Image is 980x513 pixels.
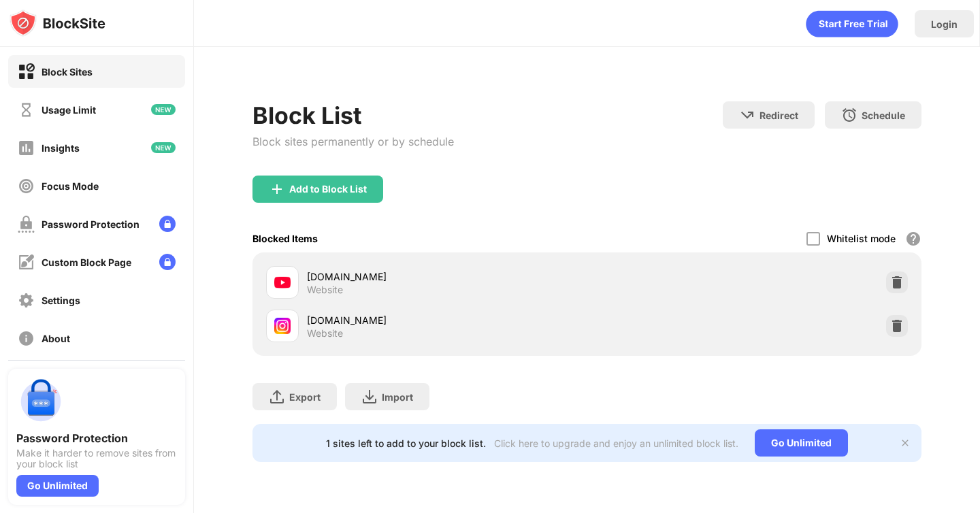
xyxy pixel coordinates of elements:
[252,135,454,148] div: Block sites permanently or by schedule
[18,216,35,233] img: password-protection-off.svg
[151,104,176,115] img: new-icon.svg
[159,216,176,232] img: lock-menu.svg
[931,18,958,30] div: Login
[307,269,587,284] div: [DOMAIN_NAME]
[289,184,367,195] div: Add to Block List
[42,256,131,268] div: Custom Block Page
[18,178,35,195] img: focus-off.svg
[18,330,35,347] img: about-off.svg
[827,233,896,244] div: Whitelist mode
[159,254,176,270] img: lock-menu.svg
[42,142,80,154] div: Insights
[252,233,318,244] div: Blocked Items
[382,391,413,403] div: Import
[862,110,905,121] div: Schedule
[42,104,96,116] div: Usage Limit
[10,10,105,37] img: logo-blocksite.svg
[42,66,93,78] div: Block Sites
[18,139,35,156] img: insights-off.svg
[42,333,70,344] div: About
[494,437,738,449] div: Click here to upgrade and enjoy an unlimited block list.
[16,448,177,469] div: Make it harder to remove sites from your block list
[18,63,35,80] img: block-on.svg
[307,284,343,296] div: Website
[42,218,140,230] div: Password Protection
[900,437,911,448] img: x-button.svg
[289,391,321,403] div: Export
[16,431,177,445] div: Password Protection
[18,101,35,118] img: time-usage-off.svg
[759,110,798,121] div: Redirect
[307,327,343,340] div: Website
[151,142,176,153] img: new-icon.svg
[755,429,848,457] div: Go Unlimited
[42,295,80,306] div: Settings
[274,318,291,334] img: favicons
[16,377,65,426] img: push-password-protection.svg
[307,313,587,327] div: [DOMAIN_NAME]
[274,274,291,291] img: favicons
[42,180,99,192] div: Focus Mode
[806,10,898,37] div: animation
[326,437,486,449] div: 1 sites left to add to your block list.
[252,101,454,129] div: Block List
[18,292,35,309] img: settings-off.svg
[16,475,99,497] div: Go Unlimited
[18,254,35,271] img: customize-block-page-off.svg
